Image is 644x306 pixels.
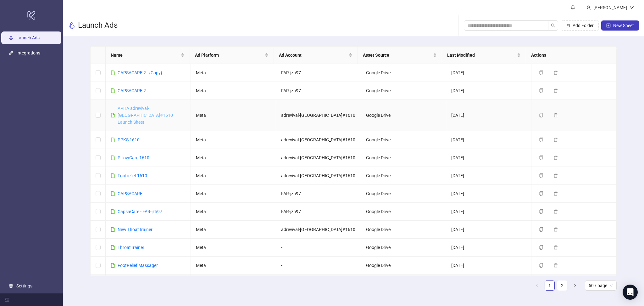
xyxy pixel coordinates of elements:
[191,185,276,203] td: Meta
[446,203,531,221] td: [DATE]
[191,203,276,221] td: Meta
[553,173,558,178] span: delete
[585,280,617,291] div: Page Size
[276,100,361,131] td: adrevival-[GEOGRAPHIC_DATA]#1610
[276,82,361,100] td: FAR-jzh97
[532,280,542,291] button: left
[361,275,446,292] td: Google Drive
[276,185,361,203] td: FAR-jzh97
[539,209,543,214] span: copy
[118,70,162,75] a: CAPSACARE 2 - {Copy}
[191,221,276,239] td: Meta
[118,106,173,125] a: APHA adrevival-[GEOGRAPHIC_DATA]#1610 Launch Sheet
[118,137,140,142] a: PPKS 1610
[535,283,539,287] span: left
[553,245,558,250] span: delete
[539,245,543,250] span: copy
[553,71,558,75] span: delete
[68,22,75,29] span: rocket
[557,280,567,291] li: 2
[570,280,580,291] button: right
[5,297,9,302] span: menu-fold
[553,138,558,142] span: delete
[606,23,611,28] span: plus-square
[571,5,575,9] span: bell
[276,275,361,292] td: -
[191,149,276,167] td: Meta
[118,173,147,178] a: Footrelief 1610
[539,173,543,178] span: copy
[276,167,361,185] td: adrevival-[GEOGRAPHIC_DATA]#1610
[191,64,276,82] td: Meta
[106,47,190,64] th: Name
[111,52,179,59] span: Name
[118,191,142,196] a: CAPSACARE
[539,113,543,117] span: copy
[111,71,115,75] span: file
[361,239,446,257] td: Google Drive
[191,167,276,185] td: Meta
[111,209,115,214] span: file
[446,185,531,203] td: [DATE]
[539,138,543,142] span: copy
[16,283,32,288] a: Settings
[553,88,558,93] span: delete
[553,263,558,268] span: delete
[591,4,630,11] div: [PERSON_NAME]
[573,23,594,28] span: Add Folder
[361,149,446,167] td: Google Drive
[111,113,115,117] span: file
[361,221,446,239] td: Google Drive
[276,149,361,167] td: adrevival-[GEOGRAPHIC_DATA]#1610
[279,52,347,59] span: Ad Account
[553,209,558,214] span: delete
[532,280,542,291] li: Previous Page
[111,227,115,232] span: file
[553,156,558,160] span: delete
[526,47,610,64] th: Actions
[276,203,361,221] td: FAR-jzh97
[545,281,554,290] a: 1
[539,71,543,75] span: copy
[539,263,543,268] span: copy
[118,88,146,93] a: CAPSACARE 2
[589,281,613,290] span: 50 / page
[539,88,543,93] span: copy
[118,155,149,160] a: PillowCare 1610
[545,280,555,291] li: 1
[111,88,115,93] span: file
[446,149,531,167] td: [DATE]
[446,131,531,149] td: [DATE]
[361,203,446,221] td: Google Drive
[361,100,446,131] td: Google Drive
[111,173,115,178] span: file
[539,191,543,196] span: copy
[630,5,634,10] span: down
[118,263,158,268] a: FootRelief Massager
[191,275,276,292] td: Meta
[276,131,361,149] td: adrevival-[GEOGRAPHIC_DATA]#1610
[447,52,516,59] span: Last Modified
[446,257,531,275] td: [DATE]
[573,283,577,287] span: right
[191,131,276,149] td: Meta
[446,239,531,257] td: [DATE]
[118,209,162,214] a: CapsaCare - FAR-jzh97
[446,64,531,82] td: [DATE]
[118,245,144,250] a: ThroatTrainer
[570,280,580,291] li: Next Page
[191,239,276,257] td: Meta
[190,47,274,64] th: Ad Platform
[561,20,599,31] button: Add Folder
[446,82,531,100] td: [DATE]
[78,20,118,31] h3: Launch Ads
[446,100,531,131] td: [DATE]
[111,138,115,142] span: file
[111,245,115,250] span: file
[558,281,567,290] a: 2
[111,156,115,160] span: file
[446,221,531,239] td: [DATE]
[361,167,446,185] td: Google Drive
[553,113,558,117] span: delete
[566,23,570,28] span: folder-add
